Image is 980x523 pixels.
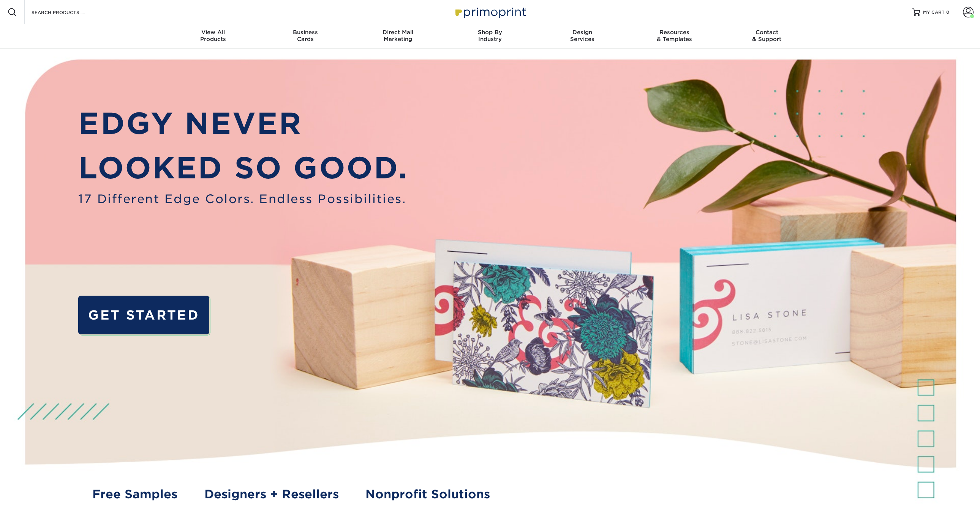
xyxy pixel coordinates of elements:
div: Cards [259,29,352,43]
a: Direct MailMarketing [352,24,444,49]
input: SEARCH PRODUCTS..... [31,8,105,17]
span: Resources [628,29,721,36]
span: 0 [946,9,950,15]
p: LOOKED SO GOOD. [78,146,408,190]
span: Business [259,29,352,36]
span: MY CART [923,9,945,16]
div: Services [536,29,628,43]
span: View All [167,29,259,36]
div: Industry [444,29,536,43]
a: Contact& Support [721,24,813,49]
span: Direct Mail [352,29,444,36]
a: Designers + Resellers [204,485,339,503]
a: Nonprofit Solutions [365,485,490,503]
a: Free Samples [92,485,177,503]
a: View AllProducts [167,24,259,49]
div: & Support [721,29,813,43]
div: Marketing [352,29,444,43]
a: GET STARTED [78,296,209,334]
span: Contact [721,29,813,36]
a: Shop ByIndustry [444,24,536,49]
span: 17 Different Edge Colors. Endless Possibilities. [78,190,408,208]
span: Shop By [444,29,536,36]
img: Primoprint [452,4,528,20]
p: EDGY NEVER [78,102,408,146]
a: BusinessCards [259,24,352,49]
div: & Templates [628,29,721,43]
a: DesignServices [536,24,628,49]
div: Products [167,29,259,43]
a: Resources& Templates [628,24,721,49]
span: Design [536,29,628,36]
